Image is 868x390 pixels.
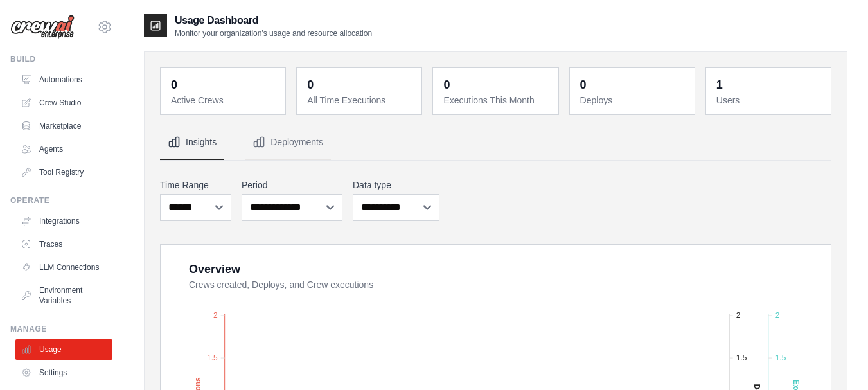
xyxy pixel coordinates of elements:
[171,94,278,107] dt: Active Crews
[15,280,112,311] a: Environment Variables
[160,179,231,191] label: Time Range
[160,125,831,160] nav: Tabs
[10,15,75,39] img: Logo
[736,353,747,362] tspan: 1.5
[207,353,218,362] tspan: 1.5
[736,311,741,320] tspan: 2
[775,353,786,362] tspan: 1.5
[443,76,450,94] div: 0
[775,311,780,320] tspan: 2
[580,94,687,107] dt: Deploys
[716,76,723,94] div: 1
[15,234,112,254] a: Traces
[160,125,224,160] button: Insights
[443,94,550,107] dt: Executions This Month
[171,76,177,94] div: 0
[175,13,372,28] h2: Usage Dashboard
[10,324,112,334] div: Manage
[353,179,439,191] label: Data type
[15,116,112,136] a: Marketplace
[15,211,112,231] a: Integrations
[15,162,112,182] a: Tool Registry
[15,362,112,383] a: Settings
[213,311,218,320] tspan: 2
[189,278,815,291] dt: Crews created, Deploys, and Crew executions
[15,257,112,278] a: LLM Connections
[307,94,414,107] dt: All Time Executions
[189,260,240,278] div: Overview
[10,54,112,64] div: Build
[15,93,112,113] a: Crew Studio
[15,339,112,360] a: Usage
[242,179,342,191] label: Period
[245,125,331,160] button: Deployments
[10,195,112,206] div: Operate
[15,139,112,159] a: Agents
[716,94,823,107] dt: Users
[307,76,314,94] div: 0
[580,76,587,94] div: 0
[15,69,112,90] a: Automations
[175,28,372,39] p: Monitor your organization's usage and resource allocation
